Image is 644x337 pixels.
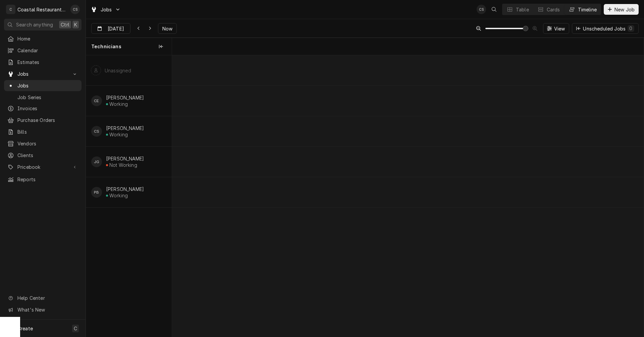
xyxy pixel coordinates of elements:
[4,68,82,79] a: Go to Jobs
[17,70,68,77] span: Jobs
[489,4,499,15] button: Open search
[101,6,112,13] span: Jobs
[70,5,80,14] div: CS
[6,5,15,14] div: C
[109,132,128,137] div: Working
[4,292,82,304] a: Go to Help Center
[604,4,639,15] button: New Job
[553,25,567,32] span: View
[91,43,121,50] span: Technicians
[543,23,570,34] button: View
[17,128,78,135] span: Bills
[106,186,144,192] div: [PERSON_NAME]
[4,304,82,315] a: Go to What's New
[91,95,102,106] div: CE
[74,21,77,28] span: K
[17,163,68,171] span: Pricebook
[17,35,78,42] span: Home
[17,59,78,66] span: Estimates
[578,6,597,13] div: Timeline
[86,38,172,55] div: Technicians column. SPACE for context menu
[109,162,137,168] div: Not Working
[172,55,644,337] div: normal
[4,19,82,30] button: Search anythingCtrlK
[106,125,144,131] div: [PERSON_NAME]
[583,25,634,32] div: Unscheduled Jobs
[4,150,82,161] a: Clients
[4,33,82,44] a: Home
[17,6,67,13] div: Coastal Restaurant Repair
[4,57,82,68] a: Estimates
[91,95,102,106] div: Carlos Espin's Avatar
[17,176,78,183] span: Reports
[61,21,69,28] span: Ctrl
[17,306,77,313] span: What's New
[161,25,174,32] span: Now
[4,103,82,114] a: Invoices
[572,23,639,34] button: Unscheduled Jobs0
[74,325,77,332] span: C
[109,193,128,198] div: Working
[91,156,102,167] div: James Gatton's Avatar
[4,92,82,103] a: Job Series
[17,82,78,89] span: Jobs
[105,68,131,73] div: Unassigned
[91,126,102,137] div: Chris Sockriter's Avatar
[4,161,82,173] a: Go to Pricebook
[17,47,78,54] span: Calendar
[17,94,78,101] span: Job Series
[17,140,78,147] span: Vendors
[4,126,82,137] a: Bills
[70,5,80,14] div: Chris Sockriter's Avatar
[106,95,144,100] div: [PERSON_NAME]
[91,126,102,137] div: CS
[91,156,102,167] div: JG
[17,117,78,124] span: Purchase Orders
[91,187,102,198] div: Phill Blush's Avatar
[16,21,53,28] span: Search anything
[91,23,130,34] button: [DATE]
[4,138,82,149] a: Vendors
[91,187,102,198] div: PB
[106,156,144,161] div: [PERSON_NAME]
[613,6,636,13] span: New Job
[17,152,78,159] span: Clients
[17,294,77,301] span: Help Center
[516,6,529,13] div: Table
[158,23,177,34] button: Now
[4,174,82,185] a: Reports
[88,4,123,15] a: Go to Jobs
[4,115,82,126] a: Purchase Orders
[547,6,560,13] div: Cards
[86,55,172,337] div: left
[17,105,78,112] span: Invoices
[4,80,82,91] a: Jobs
[17,326,33,331] span: Create
[477,5,486,14] div: CS
[477,5,486,14] div: Chris Sockriter's Avatar
[4,45,82,56] a: Calendar
[109,101,128,107] div: Working
[629,25,633,32] div: 0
